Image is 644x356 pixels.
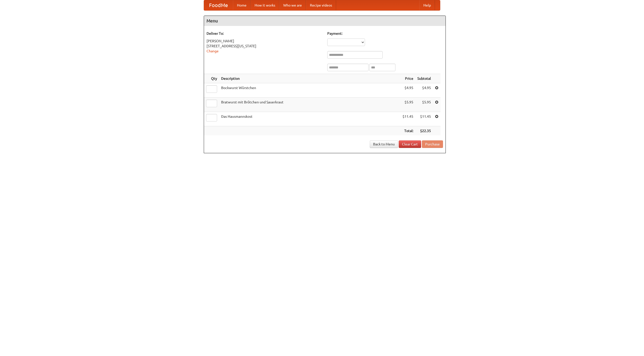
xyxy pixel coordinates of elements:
[306,0,336,10] a: Recipe videos
[219,74,400,83] th: Description
[327,31,443,36] h5: Payment:
[207,31,322,36] h5: Deliver To:
[207,49,219,53] a: Change
[219,83,400,98] td: Bockwurst Würstchen
[415,74,433,83] th: Subtotal
[400,126,415,136] th: Total:
[415,98,433,112] td: $5.95
[233,0,251,10] a: Home
[400,83,415,98] td: $4.95
[400,98,415,112] td: $5.95
[204,74,219,83] th: Qty
[219,98,400,112] td: Bratwurst mit Brötchen und Sauerkraut
[251,0,279,10] a: How it works
[422,140,443,148] button: Purchase
[204,0,233,10] a: FoodMe
[400,74,415,83] th: Price
[415,112,433,126] td: $11.45
[400,112,415,126] td: $11.45
[219,112,400,126] td: Das Hausmannskost
[415,126,433,136] th: $22.35
[419,0,435,10] a: Help
[415,83,433,98] td: $4.95
[279,0,306,10] a: Who we are
[370,140,398,148] a: Back to Menu
[204,16,446,26] h4: Menu
[399,140,421,148] a: Clear Cart
[207,44,322,49] div: [STREET_ADDRESS][US_STATE]
[207,38,322,44] div: [PERSON_NAME]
